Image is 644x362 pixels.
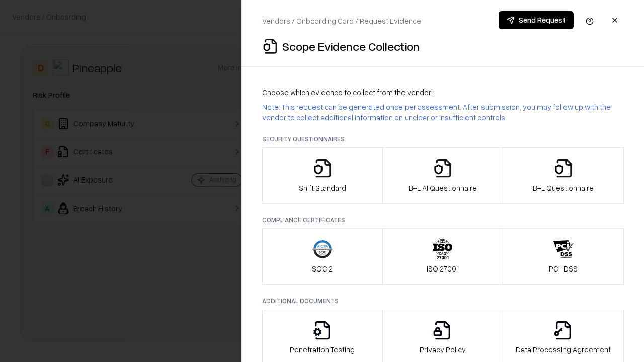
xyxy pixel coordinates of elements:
button: PCI-DSS [503,228,624,285]
p: Additional Documents [262,297,624,305]
p: Scope Evidence Collection [282,38,420,54]
button: B+L Questionnaire [503,147,624,204]
p: B+L AI Questionnaire [409,183,477,193]
p: Vendors / Onboarding Card / Request Evidence [262,16,421,26]
p: Penetration Testing [290,344,355,355]
button: Shift Standard [262,147,383,204]
button: ISO 27001 [382,228,504,285]
p: ISO 27001 [427,263,459,274]
p: Choose which evidence to collect from the vendor: [262,87,624,98]
button: B+L AI Questionnaire [382,147,504,204]
p: PCI-DSS [549,263,578,274]
p: Privacy Policy [420,344,466,355]
p: Note: This request can be generated once per assessment. After submission, you may follow up with... [262,102,624,123]
p: Data Processing Agreement [516,344,611,355]
p: Shift Standard [299,183,346,193]
p: SOC 2 [312,263,333,274]
p: Compliance Certificates [262,216,624,224]
button: SOC 2 [262,228,383,285]
p: Security Questionnaires [262,135,624,143]
button: Send Request [499,11,574,29]
p: B+L Questionnaire [533,183,594,193]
